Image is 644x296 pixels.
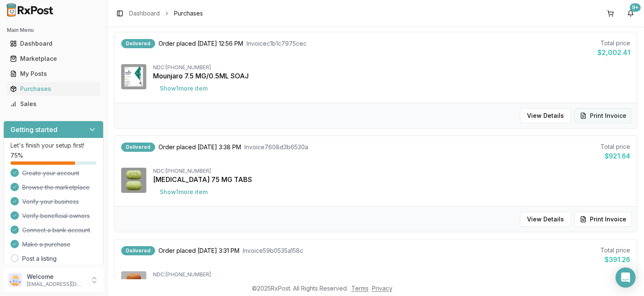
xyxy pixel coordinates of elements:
span: Verify your business [22,197,79,206]
button: Print Invoice [574,108,632,123]
button: Purchases [3,82,104,96]
div: Sales [10,100,97,108]
div: Total price [597,39,630,47]
a: Privacy [372,285,392,292]
img: Gemtesa 75 MG TABS [121,168,146,193]
button: View Details [520,212,571,227]
p: [EMAIL_ADDRESS][DOMAIN_NAME] [27,281,85,288]
span: Browse the marketplace [22,183,90,192]
span: Invoice 7608d3b6530a [244,143,308,151]
div: [MEDICAL_DATA] 25 MG TB24 [153,278,630,288]
button: Marketplace [3,52,104,65]
a: Purchases [7,81,100,96]
p: Let's finish your setup first! [10,141,96,150]
a: Post a listing [22,254,57,263]
span: Order placed [DATE] 12:56 PM [158,39,243,48]
div: Delivered [121,39,155,48]
a: Marketplace [7,51,100,66]
button: Dashboard [3,37,104,50]
button: My Posts [3,67,104,80]
span: Create your account [22,169,79,177]
h3: Getting started [10,125,57,135]
img: RxPost Logo [3,3,57,17]
span: Invoice c1b1c7975cec [247,39,306,48]
nav: breadcrumb [129,9,203,18]
img: User avatar [8,273,22,287]
button: Print Invoice [574,212,632,227]
p: Welcome [27,273,85,281]
div: Delivered [121,143,155,152]
button: Show1more item [153,184,214,200]
div: NDC: [PHONE_NUMBER] [153,168,630,174]
a: My Posts [7,66,100,81]
span: Verify beneficial owners [22,212,90,220]
div: NDC: [PHONE_NUMBER] [153,64,630,71]
img: Mounjaro 7.5 MG/0.5ML SOAJ [121,64,146,89]
div: 9+ [630,3,641,12]
div: [MEDICAL_DATA] 75 MG TABS [153,174,630,184]
span: Connect a bank account [22,226,90,234]
span: Purchases [174,9,203,18]
div: My Posts [10,70,97,78]
button: 9+ [624,7,637,20]
div: Open Intercom Messenger [615,267,636,288]
span: Make a purchase [22,240,70,249]
button: View Details [520,108,571,123]
h2: Main Menu [7,27,100,34]
a: Sales [7,96,100,112]
div: Mounjaro 7.5 MG/0.5ML SOAJ [153,71,630,81]
div: Total price [600,246,630,254]
span: Order placed [DATE] 3:31 PM [158,247,239,255]
div: Dashboard [10,39,97,48]
div: Marketplace [10,55,97,63]
a: Dashboard [129,9,160,18]
div: $921.64 [600,151,630,161]
div: $391.26 [600,254,630,265]
span: Order placed [DATE] 3:38 PM [158,143,241,151]
span: Invoice 59b0535a158c [243,247,303,255]
a: Terms [351,285,369,292]
div: NDC: [PHONE_NUMBER] [153,271,630,278]
button: Sales [3,97,104,111]
div: Total price [600,143,630,151]
a: Dashboard [7,36,100,51]
div: Delivered [121,246,155,255]
div: $2,002.41 [597,47,630,57]
span: 75 % [10,151,23,160]
button: Show1more item [153,81,214,96]
div: Purchases [10,85,97,93]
